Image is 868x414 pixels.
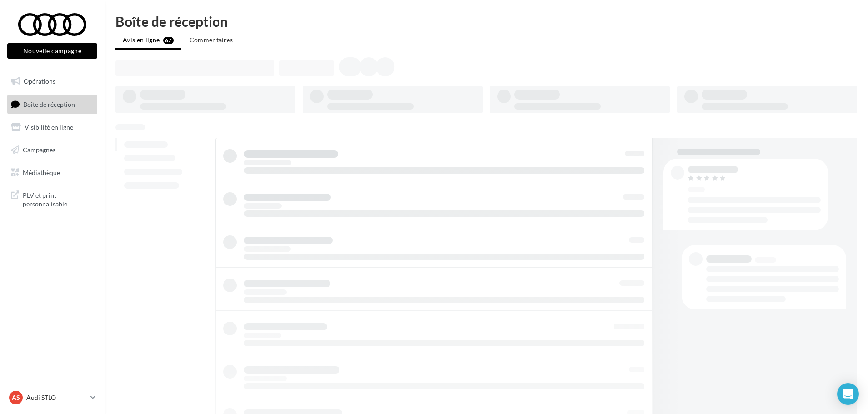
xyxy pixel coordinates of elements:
[7,43,97,59] button: Nouvelle campagne
[25,123,73,131] span: Visibilité en ligne
[5,185,99,212] a: PLV et print personnalisable
[26,393,87,402] p: Audi STLO
[5,163,99,182] a: Médiathèque
[23,189,94,209] span: PLV et print personnalisable
[5,95,99,114] a: Boîte de réception
[12,393,20,402] span: AS
[190,36,233,44] span: Commentaires
[23,100,75,108] span: Boîte de réception
[837,383,859,405] div: Open Intercom Messenger
[5,118,99,137] a: Visibilité en ligne
[7,389,97,406] a: AS Audi STLO
[5,140,99,160] a: Campagnes
[23,146,55,154] span: Campagnes
[23,168,60,176] span: Médiathèque
[5,72,99,91] a: Opérations
[115,15,857,28] div: Boîte de réception
[24,77,55,85] span: Opérations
